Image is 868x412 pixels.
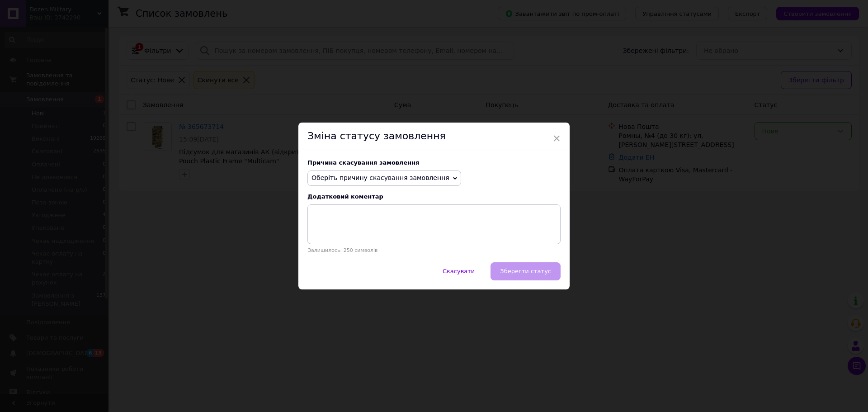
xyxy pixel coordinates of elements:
[298,123,570,150] div: Зміна статусу замовлення
[307,159,561,166] div: Причина скасування замовлення
[433,262,484,280] button: Скасувати
[307,193,561,200] div: Додатковий коментар
[443,268,475,275] span: Скасувати
[552,131,561,146] span: ×
[307,247,561,253] p: Залишилось: 250 символів
[311,174,449,181] span: Оберіть причину скасування замовлення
